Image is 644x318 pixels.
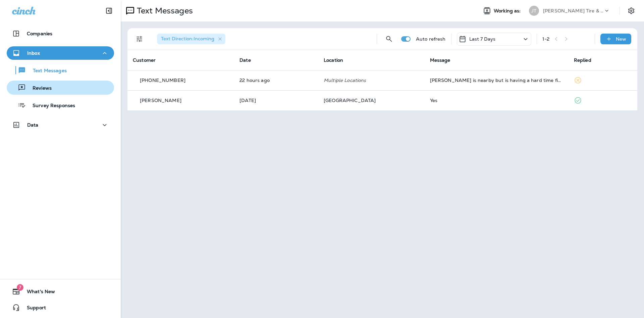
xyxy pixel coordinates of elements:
p: Inbox [27,50,40,56]
span: Location [324,57,343,63]
p: Sep 8, 2025 03:44 PM [239,78,313,83]
span: Customer [133,57,156,63]
button: Support [7,301,114,314]
span: 7 [17,284,23,291]
div: 1 - 2 [542,36,549,42]
div: Megan is nearby but is having a hard time finding your address. Try calling or texting them at +1... [430,78,563,83]
button: 7What's New [7,285,114,298]
button: Text Messages [7,63,114,77]
div: Yes [430,98,563,103]
button: Inbox [7,46,114,60]
button: Reviews [7,81,114,95]
span: Date [239,57,251,63]
span: Replied [574,57,591,63]
span: Working as: [494,8,522,14]
span: [GEOGRAPHIC_DATA] [324,97,376,103]
p: Text Messages [134,6,193,16]
span: Message [430,57,450,63]
p: New [616,36,626,42]
button: Companies [7,27,114,40]
p: Last 7 Days [469,36,496,42]
p: [PHONE_NUMBER] [140,78,185,83]
p: Data [27,122,39,128]
p: Companies [27,31,52,36]
span: Text Direction : Incoming [161,36,214,42]
button: Data [7,118,114,132]
button: Search Messages [382,32,396,46]
p: Reviews [26,85,52,92]
p: Auto refresh [416,36,446,42]
button: Filters [133,32,146,46]
span: Support [20,305,46,313]
p: [PERSON_NAME] Tire & Auto [543,8,603,13]
button: Collapse Sidebar [100,4,118,17]
button: Settings [625,5,637,17]
p: [PERSON_NAME] [140,98,181,103]
button: Survey Responses [7,98,114,112]
span: What's New [20,289,55,297]
div: Text Direction:Incoming [157,34,225,44]
p: Sep 3, 2025 02:09 PM [239,98,313,103]
p: Survey Responses [26,103,75,109]
p: Text Messages [26,68,67,74]
p: Multiple Locations [324,78,419,83]
div: JT [529,6,539,16]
